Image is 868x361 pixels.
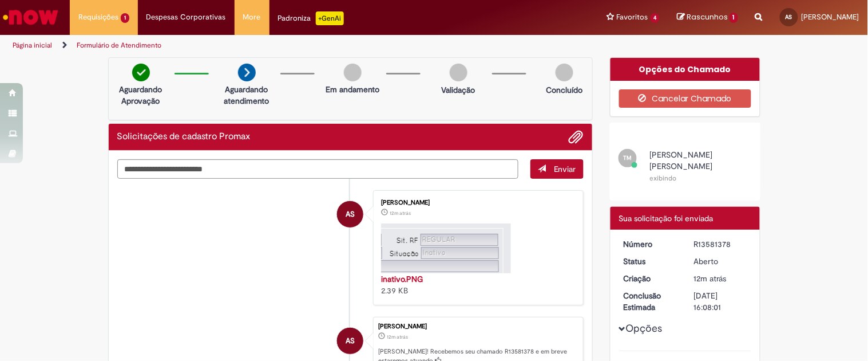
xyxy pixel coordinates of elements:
img: ServiceNow [1,6,60,29]
ul: Trilhas de página [9,35,570,56]
div: 2.39 KB [381,273,572,296]
div: Padroniza [278,11,344,25]
span: [PERSON_NAME] [PERSON_NAME] [650,150,713,171]
span: Rascunhos [687,11,728,22]
span: 1 [730,13,738,23]
a: inativo.PNG [381,274,423,284]
div: ANA CARVALHO DA SILVA [337,328,363,354]
time: 30/09/2025 13:07:53 [694,273,727,284]
p: Aguardando Aprovação [113,84,169,107]
img: img-circle-grey.png [344,64,362,81]
span: 12m atrás [390,210,411,217]
a: Rascunhos [677,12,738,23]
img: arrow-next.png [238,64,256,81]
span: Despesas Corporativas [146,11,226,23]
dt: Criação [615,273,685,284]
span: 1 [121,13,129,23]
time: 30/09/2025 13:07:46 [390,210,411,217]
p: Concluído [546,84,582,96]
span: TM [624,154,632,162]
div: [PERSON_NAME] [381,199,572,206]
p: +GenAi [316,11,344,25]
span: Sua solicitação foi enviada [619,213,714,223]
span: AS [346,201,355,228]
dt: Conclusão Estimada [615,290,685,313]
div: [DATE] 16:08:01 [694,290,747,313]
span: 12m atrás [387,333,408,340]
span: AS [786,13,792,21]
button: Adicionar anexos [569,130,584,144]
dt: Status [615,256,685,267]
div: [PERSON_NAME] [378,323,577,330]
div: ANA CARVALHO DA SILVA [337,201,363,227]
img: img-circle-grey.png [450,64,467,81]
button: Cancelar Chamado [619,89,751,108]
img: img-circle-grey.png [556,64,573,81]
small: exibindo [650,174,677,183]
a: Formulário de Atendimento [77,41,161,50]
p: Aguardando atendimento [219,84,275,107]
dt: Número [615,238,685,250]
span: 4 [651,13,660,23]
span: Enviar [554,164,576,174]
p: Validação [442,84,475,96]
span: Favoritos [617,11,648,23]
span: 12m atrás [694,273,727,284]
div: 30/09/2025 13:07:53 [694,273,747,284]
span: Requisições [78,11,118,23]
div: Aberto [694,256,747,267]
h2: Solicitações de cadastro Promax Histórico de tíquete [117,132,251,142]
textarea: Digite sua mensagem aqui... [117,159,519,179]
div: R13581378 [694,238,747,250]
div: Opções do Chamado [611,58,760,81]
a: Página inicial [13,41,52,50]
span: [PERSON_NAME] [802,12,859,22]
button: Enviar [530,159,584,179]
span: AS [346,327,355,355]
p: Em andamento [326,84,379,95]
img: check-circle-green.png [132,64,150,81]
span: More [243,11,261,23]
time: 30/09/2025 13:07:53 [387,333,408,340]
